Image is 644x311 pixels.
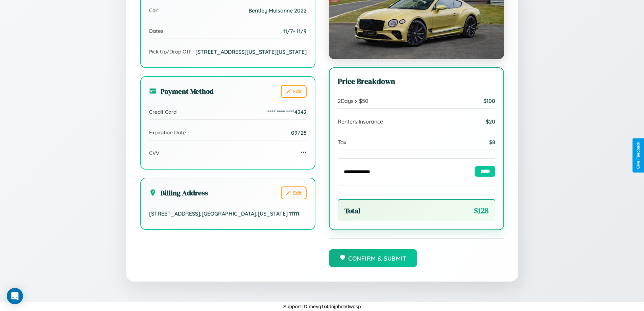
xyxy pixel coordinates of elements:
span: Tax [338,139,347,146]
h3: Billing Address [149,188,208,198]
button: Confirm & Submit [329,249,418,267]
div: Open Intercom Messenger [7,288,23,304]
span: 11 / 7 - 11 / 9 [283,28,307,35]
span: $ 8 [489,139,495,146]
div: Give Feedback [636,142,641,169]
span: Expiration Date [149,129,186,136]
span: CVV [149,150,159,156]
span: 09/25 [291,129,307,136]
span: $ 128 [474,205,488,216]
span: Bentley Mulsanne 2022 [248,7,307,14]
span: $ 20 [486,118,495,125]
span: [STREET_ADDRESS] , [GEOGRAPHIC_DATA] , [US_STATE] 11111 [149,210,299,217]
span: Dates [149,28,163,34]
span: Car [149,7,158,14]
span: Pick Up/Drop Off [149,48,191,55]
p: Support ID: meyg1r4dojphcb0wgsp [283,302,361,311]
h3: Price Breakdown [338,76,495,87]
span: $ 100 [483,97,495,104]
button: Edit [281,85,307,98]
h3: Payment Method [149,86,214,96]
span: [STREET_ADDRESS][US_STATE][US_STATE] [195,48,307,55]
span: Renters Insurance [338,118,383,125]
span: Total [344,206,360,216]
button: Edit [281,186,307,199]
span: Credit Card [149,109,176,115]
span: 2 Days x $ 50 [338,97,368,104]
